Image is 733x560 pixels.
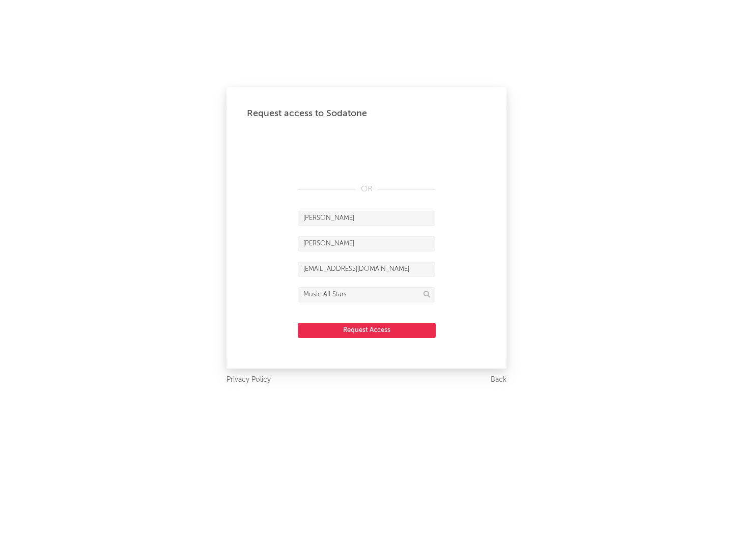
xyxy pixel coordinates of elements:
input: Division [298,287,435,302]
input: First Name [298,211,435,226]
a: Back [491,374,506,386]
div: OR [298,183,435,195]
a: Privacy Policy [227,374,271,386]
input: Last Name [298,236,435,251]
button: Request Access [298,323,436,338]
input: Email [298,262,435,277]
div: Request access to Sodatone [247,107,486,120]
